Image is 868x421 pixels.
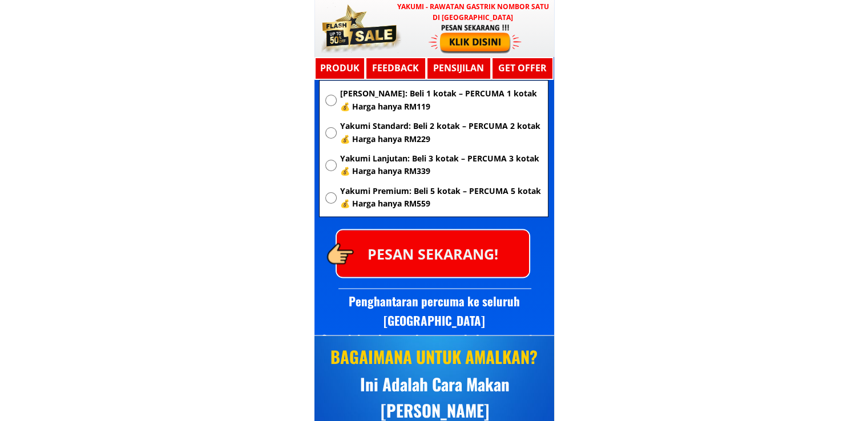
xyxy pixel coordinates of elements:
h3: Feedback [366,61,425,76]
span: Yakumi Lanjutan: Beli 3 kotak – PERCUMA 3 kotak 💰 Harga hanya RM339 [340,152,542,178]
h3: Pensijilan [430,61,487,76]
h3: Penghantaran percuma ke seluruh [GEOGRAPHIC_DATA] Semak kandungan barang sebelum menerima [314,291,554,349]
h3: Produk [314,61,365,76]
span: Yakumi Premium: Beli 5 kotak – PERCUMA 5 kotak 💰 Harga hanya RM559 [340,185,542,211]
p: PESAN SEKARANG! [337,230,529,276]
span: Yakumi Standard: Beli 2 kotak – PERCUMA 2 kotak 💰 Harga hanya RM229 [340,120,542,145]
h3: GET OFFER [494,61,551,76]
span: [PERSON_NAME]: Beli 1 kotak – PERCUMA 1 kotak 💰 Harga hanya RM119 [340,87,542,113]
div: BAGAIMANA UNTUK AMALKAN? [318,343,550,369]
h3: YAKUMI - Rawatan Gastrik Nombor Satu di [GEOGRAPHIC_DATA] [395,1,551,23]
